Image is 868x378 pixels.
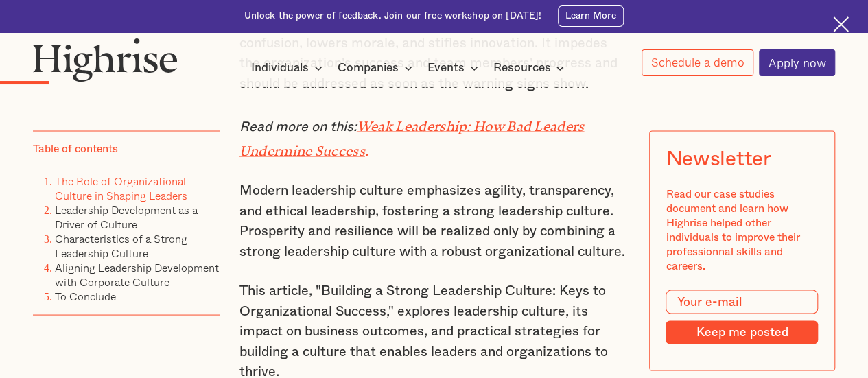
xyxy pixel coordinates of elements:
a: Apply now [759,49,835,76]
input: Keep me posted [666,320,818,343]
a: Characteristics of a Strong Leadership Culture [55,230,187,261]
div: Table of contents [33,141,118,156]
form: Modal Form [666,290,818,344]
div: Companies [338,60,399,76]
div: Read our case studies document and learn how Highrise helped other individuals to improve their p... [666,187,818,273]
div: Individuals [251,60,327,76]
input: Your e-mail [666,290,818,314]
a: Weak Leadership: How Bad Leaders Undermine Success [239,118,585,151]
div: Events [427,60,465,76]
div: Events [427,60,482,76]
em: Read more on this: [239,119,357,133]
img: Highrise logo [33,38,178,82]
a: Learn More [558,5,624,27]
div: Newsletter [666,147,771,170]
em: . [365,143,368,151]
img: Cross icon [833,16,849,32]
div: Companies [338,60,417,76]
p: Modern leadership culture emphasizes agility, transparency, and ethical leadership, fostering a s... [239,180,629,261]
div: Unlock the power of feedback. Join our free workshop on [DATE]! [244,10,542,23]
a: Schedule a demo [642,49,753,76]
div: Resources [493,60,568,76]
a: Leadership Development as a Driver of Culture [55,201,198,232]
div: Resources [493,60,550,76]
a: Aligning Leadership Development with Corporate Culture [55,259,219,290]
a: To Conclude [55,287,116,304]
a: The Role of Organizational Culture in Shaping Leaders [55,172,187,203]
div: Individuals [251,60,309,76]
